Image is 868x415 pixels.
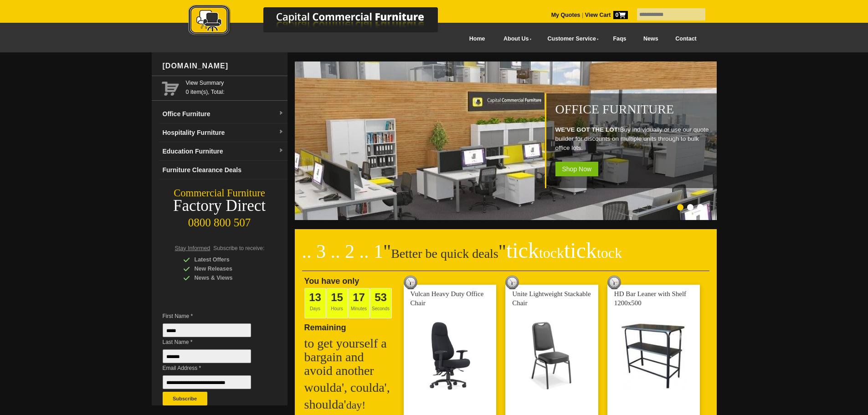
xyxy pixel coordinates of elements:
h2: woulda', coulda', [304,381,395,395]
span: First Name * [163,312,265,321]
span: 15 [331,291,343,303]
span: Minutes [348,288,370,318]
a: My Quotes [551,12,580,18]
img: dropdown [278,129,284,135]
strong: WE'VE GOT THE LOT! [555,126,620,133]
img: Office Furniture [295,61,719,220]
div: New Releases [183,264,270,273]
li: Page dot 2 [687,204,693,210]
span: Seconds [370,288,392,318]
a: Customer Service [537,29,604,49]
span: 17 [353,291,365,303]
input: First Name * [163,323,251,337]
h1: Office Furniture [555,102,712,116]
li: Page dot 1 [677,204,683,210]
span: Subscribe to receive: [213,245,264,251]
a: News [635,29,667,49]
span: tick tick [506,238,622,262]
h2: Better be quick deals [302,244,709,271]
a: View Cart0 [583,12,627,18]
a: Faqs [605,29,635,49]
div: Factory Direct [152,200,288,212]
a: Education Furnituredropdown [159,142,288,161]
div: Commercial Furniture [152,187,288,200]
span: Stay Informed [175,245,211,251]
span: You have only [304,277,360,286]
a: Hospitality Furnituredropdown [159,123,288,142]
a: Office Furniture WE'VE GOT THE LOT!Buy individually or use our quote builder for discounts on mul... [295,215,719,221]
span: " [383,241,391,262]
span: 53 [375,291,387,303]
span: 0 [613,11,628,19]
a: View Summary [186,78,284,87]
span: Hours [326,288,348,318]
input: Email Address * [163,375,251,389]
img: tick tock deal clock [404,276,417,289]
img: tick tock deal clock [607,276,621,289]
span: 0 item(s), Total: [186,78,284,95]
a: Contact [667,29,705,49]
input: Last Name * [163,349,251,363]
img: Capital Commercial Furniture Logo [163,5,482,38]
span: .. 3 .. 2 .. 1 [302,241,384,262]
div: Latest Offers [183,255,270,264]
span: Last Name * [163,338,265,347]
span: tock [597,245,622,261]
img: dropdown [278,111,284,116]
h2: shoulda' [304,398,395,412]
h2: to get yourself a bargain and avoid another [304,337,395,378]
a: Office Furnituredropdown [159,105,288,123]
span: Days [304,288,326,318]
span: Email Address * [163,364,265,373]
a: About Us [493,29,537,49]
span: " [498,241,622,262]
span: day! [346,399,366,411]
img: tick tock deal clock [505,276,519,289]
a: Furniture Clearance Deals [159,161,288,179]
span: tock [539,245,564,261]
span: 13 [309,291,321,303]
span: Remaining [304,319,346,332]
button: Subscribe [163,392,207,405]
strong: View Cart [585,12,628,18]
a: Capital Commercial Furniture Logo [163,5,482,41]
p: Buy individually or use our quote builder for discounts on multiple units through to bulk office ... [555,125,712,153]
div: 0800 800 507 [152,212,288,229]
div: [DOMAIN_NAME] [159,52,288,80]
span: Shop Now [555,162,599,176]
li: Page dot 3 [697,204,704,210]
div: News & Views [183,273,270,282]
img: dropdown [278,148,284,154]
